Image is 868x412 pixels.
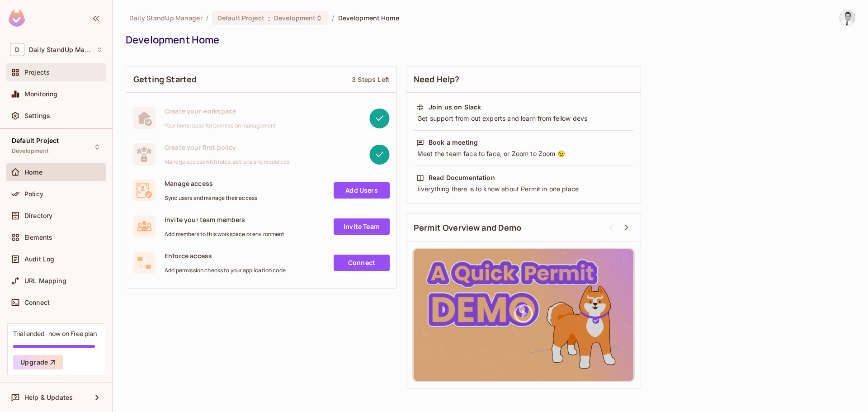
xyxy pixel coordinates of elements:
span: Add permission checks to your application code [165,267,286,274]
span: Help & Updates [24,394,73,401]
span: Create your workspace [165,107,276,115]
span: Default Project [217,14,264,22]
span: Settings [24,112,50,119]
span: Elements [24,234,52,241]
span: D [10,43,24,56]
li: / [332,14,334,22]
span: Enforce access [165,251,286,260]
span: Create your first policy [165,143,289,152]
div: 3 Steps Left [352,75,389,84]
div: Book a meeting [429,138,478,147]
span: Development [274,14,316,22]
span: : [268,14,271,22]
div: Join us on Slack [429,103,481,112]
span: Audit Log [24,256,54,263]
span: URL Mapping [24,277,66,284]
div: Get support from out experts and learn from fellow devs [416,114,631,123]
span: Directory [24,212,52,219]
span: Sync users and manage their access [165,194,257,202]
span: Getting Started [133,74,197,85]
span: Invite your team members [165,215,285,224]
span: Default Project [12,137,59,144]
span: Policy [24,190,43,198]
a: Add Users [334,182,390,199]
span: Home [24,169,43,176]
span: Projects [24,69,50,76]
a: Connect [334,255,390,271]
span: Connect [24,299,50,306]
button: Upgrade [13,355,63,369]
img: SReyMgAAAABJRU5ErkJggg== [9,10,25,27]
span: Need Help? [414,74,460,85]
span: Your home base for permission management [165,122,276,129]
li: / [206,14,208,22]
div: Everything there is to know about Permit in one place [416,185,631,194]
span: Development Home [338,14,399,22]
img: Goran Jovanovic [840,10,855,25]
div: Meet the team face to face, or Zoom to Zoom 😉 [416,149,631,158]
span: Permit Overview and Demo [414,222,522,233]
div: Trial ended- now on Free plan [13,329,97,338]
span: Development [12,147,48,155]
span: Add members to this workspace or environment [165,231,285,238]
a: Invite Team [334,218,390,235]
span: Manage access with roles, actions and resources [165,158,289,166]
span: Manage access [165,179,257,188]
span: Workspace: Daily StandUp Manager [29,46,92,53]
span: Monitoring [24,90,58,98]
div: Development Home [126,33,851,47]
span: the active workspace [129,14,203,22]
div: Read Documentation [429,173,495,182]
